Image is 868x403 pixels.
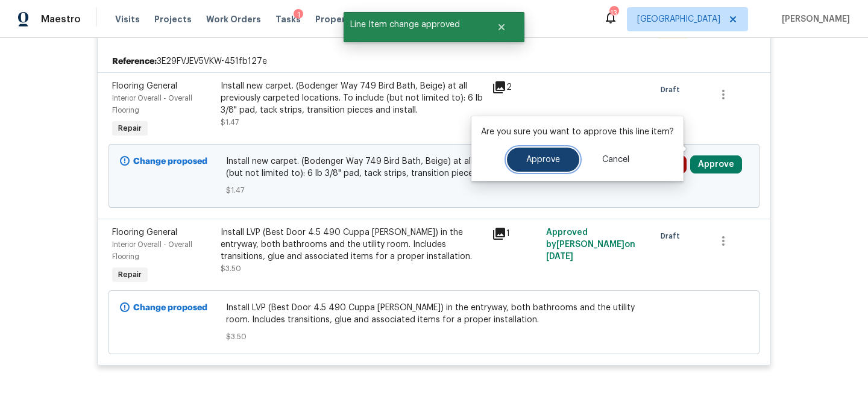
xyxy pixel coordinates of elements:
[113,269,146,281] span: Repair
[344,12,482,37] span: Line Item change approved
[690,155,742,173] button: Approve
[583,148,649,172] button: Cancel
[115,13,140,25] span: Visits
[546,228,635,261] span: Approved by [PERSON_NAME] on
[41,13,81,25] span: Maestro
[133,304,207,312] b: Change proposed
[226,155,643,180] span: Install new carpet. (Bodenger Way 749 Bird Bath, Beige) at all previously carpeted locations. To ...
[492,226,539,241] div: 1
[507,148,579,172] button: Approve
[609,7,618,19] div: 13
[206,13,261,25] span: Work Orders
[226,184,643,196] span: $1.47
[546,252,573,261] span: [DATE]
[482,15,521,39] button: Close
[112,82,177,90] span: Flooring General
[315,13,362,25] span: Properties
[637,13,720,25] span: [GEOGRAPHIC_DATA]
[661,230,685,242] span: Draft
[481,126,674,138] p: Are you sure you want to approve this line item?
[98,51,770,72] div: 3E29FVJEV5VKW-451fb127e
[112,241,192,260] span: Interior Overall - Overall Flooring
[492,80,539,95] div: 2
[526,155,560,164] span: Approve
[777,13,850,25] span: [PERSON_NAME]
[112,55,157,67] b: Reference:
[226,331,643,343] span: $3.50
[112,95,192,114] span: Interior Overall - Overall Flooring
[112,228,177,237] span: Flooring General
[154,13,192,25] span: Projects
[221,265,241,272] span: $3.50
[661,84,685,96] span: Draft
[221,119,239,126] span: $1.47
[602,155,629,164] span: Cancel
[221,80,485,116] div: Install new carpet. (Bodenger Way 749 Bird Bath, Beige) at all previously carpeted locations. To ...
[226,302,643,326] span: Install LVP (Best Door 4.5 490 Cuppa [PERSON_NAME]) in the entryway, both bathrooms and the utili...
[113,122,146,134] span: Repair
[221,226,485,263] div: Install LVP (Best Door 4.5 490 Cuppa [PERSON_NAME]) in the entryway, both bathrooms and the utili...
[275,15,301,23] span: Tasks
[133,157,207,166] b: Change proposed
[294,9,303,21] div: 1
